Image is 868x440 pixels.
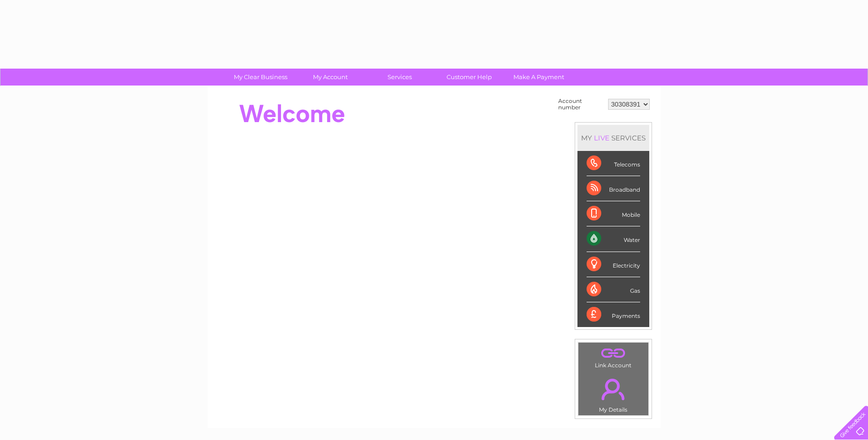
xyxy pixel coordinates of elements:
a: My Account [292,69,368,86]
a: Make A Payment [501,69,577,86]
div: Payments [587,302,640,327]
a: . [581,373,646,405]
div: Mobile [587,201,640,226]
div: Water [587,226,640,252]
a: My Clear Business [223,69,298,86]
div: Gas [587,277,640,302]
div: Electricity [587,252,640,277]
td: My Details [578,371,649,416]
a: . [581,345,646,361]
a: Customer Help [431,69,507,86]
div: Broadband [587,176,640,201]
div: Telecoms [587,151,640,176]
div: MY SERVICES [577,125,649,151]
td: Link Account [578,342,649,371]
div: LIVE [592,134,611,142]
td: Account number [556,96,606,113]
a: Services [362,69,437,86]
